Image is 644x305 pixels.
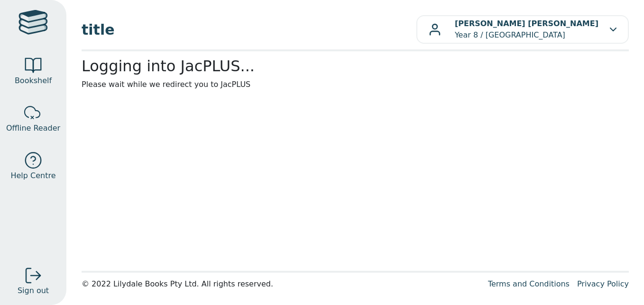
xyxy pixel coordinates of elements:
[82,57,629,75] h2: Logging into JacPLUS...
[82,278,480,290] div: © 2022 Lilydale Books Pty Ltd. All rights reserved.
[6,123,60,134] span: Offline Reader
[455,19,598,28] b: [PERSON_NAME] [PERSON_NAME]
[82,19,416,40] span: title
[577,279,629,288] a: Privacy Policy
[15,75,52,86] span: Bookshelf
[488,279,570,288] a: Terms and Conditions
[416,15,629,44] button: [PERSON_NAME] [PERSON_NAME]Year 8 / [GEOGRAPHIC_DATA]
[10,170,55,181] span: Help Centre
[82,79,629,90] p: Please wait while we redirect you to JacPLUS
[455,18,598,41] p: Year 8 / [GEOGRAPHIC_DATA]
[18,285,49,296] span: Sign out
